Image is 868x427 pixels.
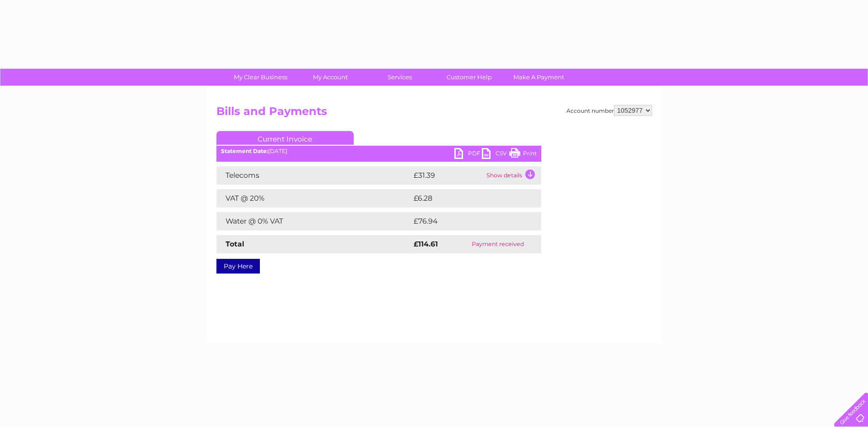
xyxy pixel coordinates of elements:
td: Water @ 0% VAT [216,212,411,230]
a: Current Invoice [216,131,354,145]
td: Payment received [455,235,541,253]
td: Show details [484,166,541,185]
a: Print [509,148,537,161]
a: Pay Here [216,259,260,274]
a: Make A Payment [501,69,577,86]
a: My Account [292,69,368,86]
a: PDF [454,148,482,161]
strong: Total [226,240,244,248]
div: [DATE] [216,148,541,154]
a: Customer Help [431,69,507,86]
strong: £114.61 [414,240,438,248]
a: Services [362,69,437,86]
b: Statement Date: [221,148,268,154]
h2: Bills and Payments [216,105,652,122]
td: VAT @ 20% [216,189,411,208]
div: Account number [566,105,652,116]
td: Telecoms [216,166,411,185]
td: £31.39 [411,166,484,185]
a: CSV [482,148,509,161]
a: My Clear Business [223,69,298,86]
td: £76.94 [411,212,523,230]
td: £6.28 [411,189,520,208]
